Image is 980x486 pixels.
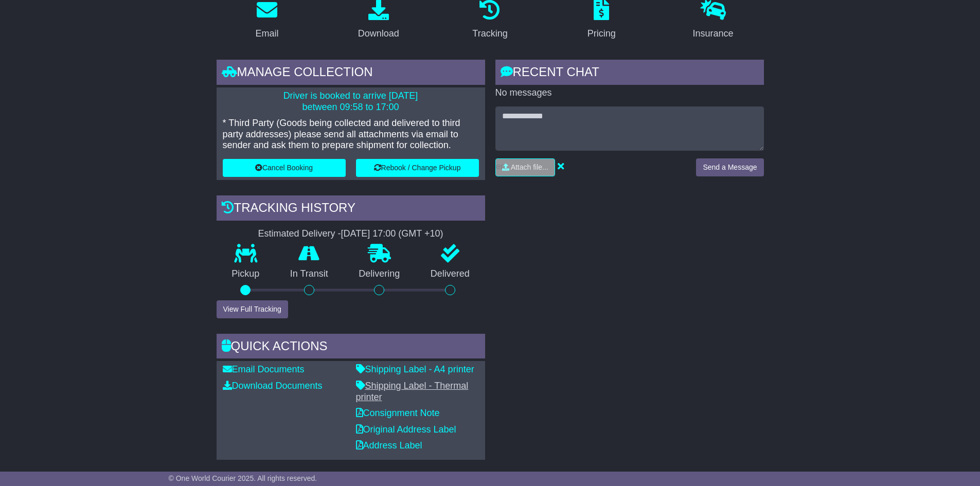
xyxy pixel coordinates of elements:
p: In Transit [275,268,344,280]
div: Insurance [693,27,734,41]
div: Pricing [587,27,616,41]
a: Address Label [356,440,422,451]
button: Rebook / Change Pickup [356,159,479,177]
div: Manage collection [217,60,485,87]
div: Download [358,27,399,41]
div: [DATE] 17:00 (GMT +10) [341,228,443,240]
button: Send a Message [696,158,763,176]
button: Cancel Booking [223,159,346,177]
a: Shipping Label - A4 printer [356,364,474,374]
p: * Third Party (Goods being collected and delivered to third party addresses) please send all atta... [223,118,479,151]
p: No messages [495,87,764,99]
button: View Full Tracking [217,300,288,318]
div: Estimated Delivery - [217,228,485,240]
div: Tracking [472,27,507,41]
a: Consignment Note [356,408,440,418]
a: Email Documents [223,364,305,374]
span: © One World Courier 2025. All rights reserved. [169,474,317,482]
div: Email [255,27,278,41]
p: Delivered [415,268,485,280]
div: RECENT CHAT [495,60,764,87]
div: Quick Actions [217,334,485,362]
div: Tracking history [217,195,485,223]
p: Pickup [217,268,275,280]
a: Download Documents [223,381,323,391]
a: Shipping Label - Thermal printer [356,381,469,402]
p: Delivering [344,268,416,280]
a: Original Address Label [356,424,456,435]
p: Driver is booked to arrive [DATE] between 09:58 to 17:00 [223,91,479,113]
